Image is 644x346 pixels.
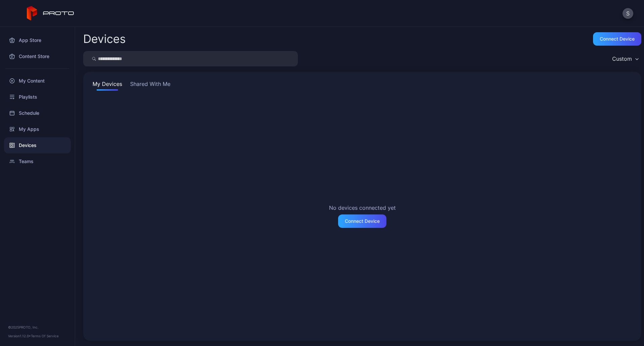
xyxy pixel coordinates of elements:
h2: No devices connected yet [329,204,396,212]
a: Terms Of Service [31,334,59,338]
div: © 2025 PROTO, Inc. [8,325,67,330]
a: Teams [4,153,71,169]
button: Shared With Me [129,80,172,91]
button: Custom [609,51,641,66]
span: Version 1.12.0 • [8,334,31,338]
a: Playlists [4,89,71,105]
h2: Devices [83,33,126,45]
a: Devices [4,137,71,153]
a: My Apps [4,121,71,137]
div: Connect device [600,36,635,42]
a: My Content [4,73,71,89]
div: Connect Device [345,218,380,224]
a: Schedule [4,105,71,121]
a: Content Store [4,48,71,64]
button: Connect device [593,32,641,46]
div: Custom [612,55,632,62]
a: App Store [4,32,71,48]
button: S [623,8,633,19]
button: My Devices [91,80,123,91]
button: Connect Device [338,214,386,228]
